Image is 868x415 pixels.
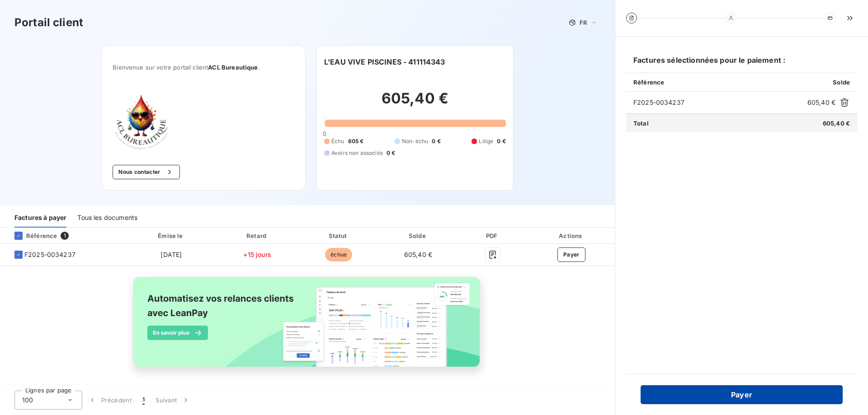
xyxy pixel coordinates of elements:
[325,248,352,261] span: échue
[61,232,69,240] span: 1
[24,250,75,259] span: F2025-0034237
[160,251,182,258] span: [DATE]
[125,271,490,382] img: banner
[150,391,196,410] button: Suivant
[807,98,835,107] span: 605,40 €
[633,120,649,127] span: Total
[324,89,506,117] h2: 605,40 €
[641,385,843,404] button: Payer
[479,137,493,145] span: Litige
[331,137,344,145] span: Échu
[7,232,57,240] div: Référence
[633,98,804,107] span: F2025-0034237
[404,251,432,258] span: 605,40 €
[497,137,505,145] span: 0 €
[387,149,395,157] span: 0 €
[323,130,326,137] span: 0
[348,137,364,145] span: 605 €
[557,247,585,262] button: Payer
[22,396,33,405] span: 100
[331,149,383,157] span: Avoirs non associés
[137,391,150,410] button: 1
[243,251,271,258] span: +15 jours
[459,231,526,240] div: PDF
[113,165,179,179] button: Nous contacter
[626,55,857,73] h6: Factures sélectionnées pour le paiement :
[82,391,137,410] button: Précédent
[14,14,83,31] h3: Portail client
[113,64,294,71] span: Bienvenue sur votre portail client .
[823,120,850,127] span: 605,40 €
[208,64,258,71] span: ACL Bureautique
[77,209,137,228] div: Tous les documents
[14,209,66,228] div: Factures à payer
[633,79,664,86] span: Référence
[381,231,455,240] div: Solde
[833,79,850,86] span: Solde
[432,137,440,145] span: 0 €
[324,56,445,67] h6: L'EAU VIVE PISCINES - 411114343
[128,231,214,240] div: Émise le
[580,19,587,26] span: FR
[218,231,297,240] div: Retard
[113,93,170,150] img: Company logo
[402,137,428,145] span: Non-échu
[300,231,377,240] div: Statut
[530,231,613,240] div: Actions
[142,396,145,405] span: 1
